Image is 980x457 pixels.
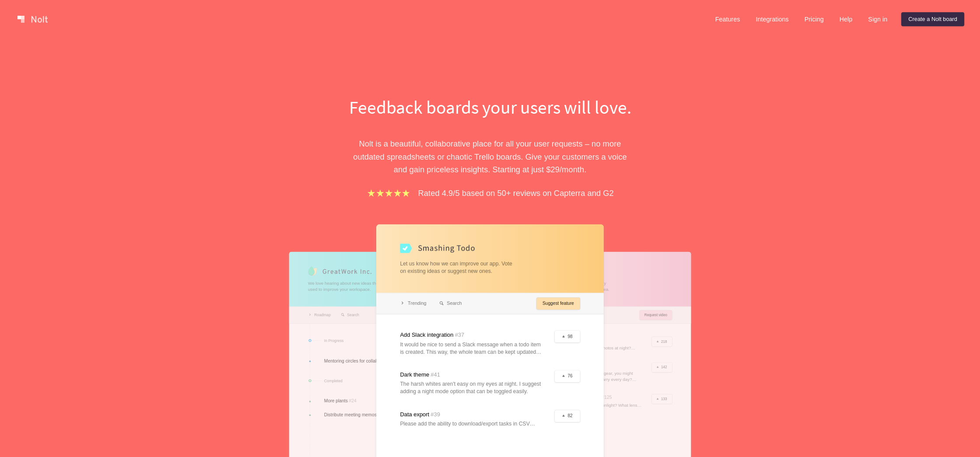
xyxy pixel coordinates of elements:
[339,137,641,176] p: Nolt is a beautiful, collaborative place for all your user requests – no more outdated spreadshee...
[901,12,964,26] a: Create a Nolt board
[749,12,795,26] a: Integrations
[418,187,614,199] p: Rated 4.9/5 based on 50+ reviews on Capterra and G2
[366,188,411,198] img: stars.b067e34983.png
[708,12,747,26] a: Features
[833,12,860,26] a: Help
[339,94,641,120] h1: Feedback boards your users will love.
[798,12,831,26] a: Pricing
[861,12,894,26] a: Sign in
